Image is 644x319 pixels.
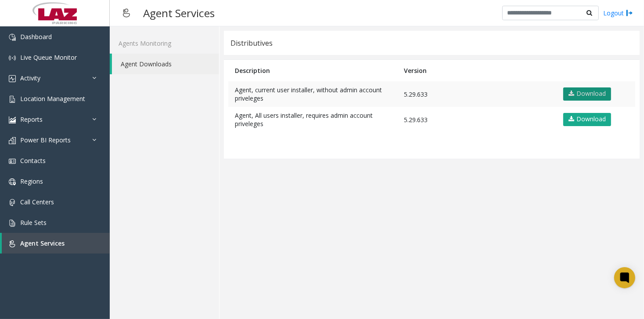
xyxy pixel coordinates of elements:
a: Agent Services [2,233,110,254]
th: Description [228,60,397,81]
img: 'icon' [9,137,16,144]
span: Location Management [20,94,85,103]
div: Distributives [230,37,273,49]
span: Call Centers [20,198,54,206]
img: 'icon' [9,96,16,103]
td: 5.29.633 [397,107,555,132]
span: Live Queue Monitor [20,53,77,62]
img: logout [626,8,633,18]
td: Agent, current user installer, without admin account priveleges [228,81,397,107]
img: 'icon' [9,116,16,123]
h3: Agent Services [139,2,219,24]
span: Activity [20,74,40,82]
span: Dashboard [20,33,52,41]
img: 'icon' [9,199,16,206]
span: Power BI Reports [20,136,71,144]
img: 'icon' [9,54,16,62]
a: Download [563,87,611,101]
img: 'icon' [9,158,16,165]
a: Agents Monitoring [110,33,219,54]
span: Regions [20,177,43,185]
span: Agent Services [20,239,65,247]
td: 5.29.633 [397,81,555,107]
a: Download [563,113,611,126]
img: 'icon' [9,178,16,185]
img: 'icon' [9,220,16,227]
span: Reports [20,115,43,123]
td: Agent, All users installer, requires admin account priveleges [228,107,397,132]
img: pageIcon [119,2,134,24]
a: Logout [603,8,633,18]
a: Agent Downloads [112,54,219,74]
span: Contacts [20,156,46,165]
img: 'icon' [9,34,16,41]
img: 'icon' [9,240,16,247]
span: Rule Sets [20,218,47,227]
th: Version [397,60,555,81]
img: 'icon' [9,75,16,82]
